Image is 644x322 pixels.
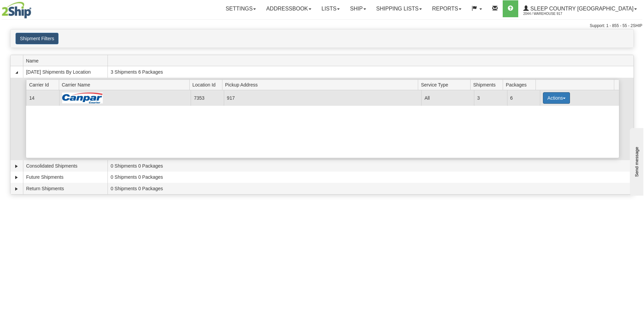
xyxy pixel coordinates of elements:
td: 6 [507,90,540,105]
img: Canpar [62,93,103,103]
span: Pickup Address [225,79,418,90]
button: Actions [543,92,570,104]
td: 3 Shipments 6 Packages [108,66,634,78]
td: Consolidated Shipments [23,160,108,172]
span: 2044 / Warehouse 917 [523,10,574,17]
a: Lists [316,0,345,17]
span: Carrier Id [29,79,59,90]
a: Expand [13,174,20,181]
span: Carrier Name [62,79,190,90]
td: 3 [474,90,507,105]
td: 14 [26,90,59,105]
span: Name [26,55,108,66]
a: Reports [427,0,467,17]
td: 7353 [191,90,223,105]
a: Expand [13,163,20,170]
a: Ship [345,0,371,17]
a: Collapse [13,69,20,76]
div: Send message [5,6,63,11]
iframe: chat widget [628,126,643,195]
td: 917 [224,90,422,105]
td: Return Shipments [23,183,108,194]
a: Addressbook [261,0,316,17]
a: Settings [220,0,261,17]
span: Packages [506,79,535,90]
td: Future Shipments [23,172,108,183]
a: Expand [13,185,20,192]
div: Support: 1 - 855 - 55 - 2SHIP [2,23,642,29]
span: Service Type [421,79,470,90]
a: Shipping lists [371,0,427,17]
span: Sleep Country [GEOGRAPHIC_DATA] [529,6,634,11]
button: Shipment Filters [16,33,58,44]
td: 0 Shipments 0 Packages [108,172,634,183]
span: Location Id [192,79,222,90]
td: 0 Shipments 0 Packages [108,160,634,172]
span: Shipments [473,79,503,90]
td: All [421,90,474,105]
img: logo2044.jpg [2,2,31,19]
a: Sleep Country [GEOGRAPHIC_DATA] 2044 / Warehouse 917 [518,0,642,17]
td: 0 Shipments 0 Packages [108,183,634,194]
td: [DATE] Shipments By Location [23,66,108,78]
